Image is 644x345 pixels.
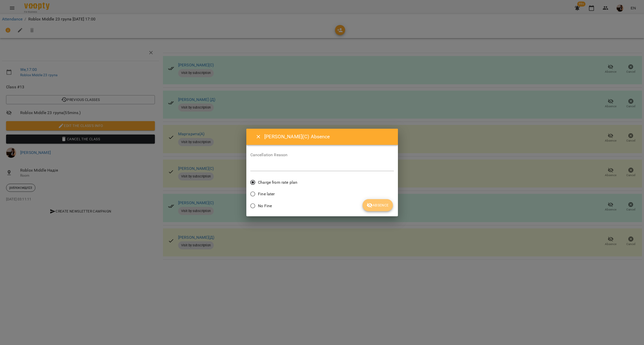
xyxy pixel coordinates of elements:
[250,153,394,157] label: Cancellation Reason
[258,203,272,209] span: No Fine
[367,202,389,208] span: Absence
[363,199,393,211] button: Absence
[258,191,275,197] span: Fine later
[264,133,392,141] h6: [PERSON_NAME](С) Absence
[258,179,297,185] span: Charge from rate plan
[252,131,265,143] button: Close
